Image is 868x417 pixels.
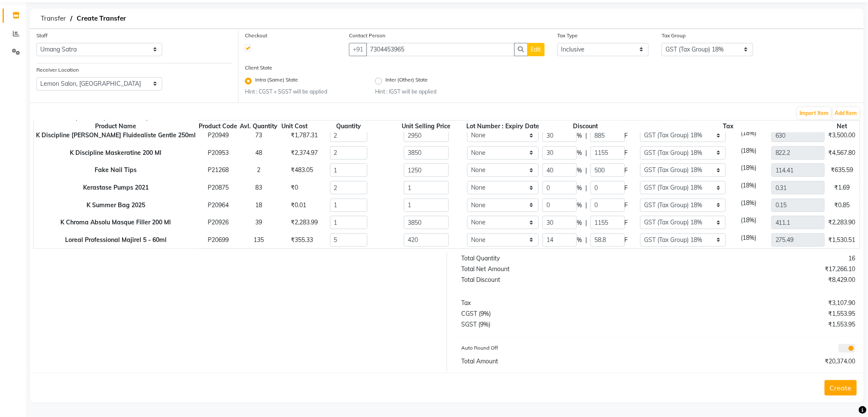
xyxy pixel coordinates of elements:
label: Auto Round Off [462,344,498,352]
div: 2 [247,166,271,175]
div: ₹20,374.00 [659,357,862,366]
span: F [625,184,628,193]
label: Tax Group [662,32,686,39]
div: (18%) [732,199,765,212]
span: | [585,218,587,227]
span: % [577,201,582,210]
div: ₹2,283.99 [285,218,305,227]
button: Edit [528,43,545,56]
div: 48 [247,148,271,157]
div: ₹1,553.95 [659,309,862,318]
th: Unit Cost [279,121,310,132]
td: ₹0.85 [826,196,858,214]
td: P20699 [198,231,239,249]
input: Search by Name/Mobile/Email/Code [366,43,515,56]
div: Total Net Amount [455,265,659,274]
th: Discount [541,121,630,132]
span: | [585,166,587,175]
div: ₹1,553.95 [659,320,862,329]
div: Total Amount [455,357,659,366]
div: Total Quantity [455,254,659,263]
label: Checkout [245,32,267,39]
th: Kerastase Pumps 2021 [34,179,198,196]
span: | [585,184,587,193]
th: Product Code [198,121,239,132]
label: Client State [245,64,272,72]
div: 18 [247,201,271,210]
div: CGST (9%) [455,309,659,318]
div: 83 [247,183,271,192]
div: SGST (9%) [455,320,659,329]
button: Create [825,380,857,396]
th: Fake Nail Tips [34,162,198,179]
th: Tax [630,121,827,132]
td: ₹4,567.80 [826,144,858,162]
div: ₹8,429.00 [659,275,862,284]
span: F [625,131,628,140]
td: ₹1,530.51 [826,231,858,249]
th: Loreal Professional Majirel 5 - 60ml [34,231,198,249]
button: +91 [349,43,367,56]
div: ₹0 [285,183,305,192]
div: 39 [247,218,271,227]
div: ₹17,266.10 [659,265,862,274]
th: Net [826,121,858,132]
th: K Discipline Maskeratine 200 Ml [34,144,198,162]
span: F [625,236,628,245]
div: ₹0.01 [285,201,305,210]
span: % [577,218,582,227]
span: | [585,131,587,140]
span: % [577,184,582,193]
div: 16 [659,254,862,263]
th: Unit Selling Price [387,121,465,132]
td: ₹1.69 [826,179,858,196]
th: Avl. Quantity [239,121,279,132]
div: (18%) [732,216,765,229]
td: P20875 [198,179,239,196]
div: Tax [455,299,659,308]
td: P21268 [198,162,239,179]
span: % [577,236,582,245]
th: K Discipline [PERSON_NAME] Fluidealiste Gentle 250ml [34,127,198,144]
label: Staff [36,32,48,39]
td: P20953 [198,144,239,162]
div: (18%) [732,181,765,194]
label: Contact Person [349,32,385,39]
span: F [625,218,628,227]
label: Inter (Other) State [385,76,428,86]
span: | [585,148,587,157]
span: F [625,148,628,157]
div: ₹1,787.31 [285,131,305,140]
th: K Summer Bag 2025 [34,196,198,214]
td: ₹2,283.90 [826,214,858,231]
span: | [585,201,587,210]
small: Hint : CGST + SGST will be applied [245,88,362,96]
span: F [625,166,628,175]
div: (18%) [732,163,765,177]
div: 135 [247,236,271,245]
td: P20949 [198,127,239,144]
div: (18%) [732,233,765,247]
button: Add Item [833,107,859,119]
label: Receiver Location [36,66,79,74]
div: Total Discount [455,275,659,284]
div: ₹2,374.97 [285,148,305,157]
div: (18%) [732,129,765,142]
td: P20926 [198,214,239,231]
div: ₹355.33 [285,236,305,245]
span: | [585,236,587,245]
div: ₹483.05 [285,166,305,175]
label: Tax Type [558,32,578,39]
div: ₹3,107.90 [659,299,862,308]
td: ₹3,500.00 [826,127,858,144]
td: ₹635.59 [826,162,858,179]
span: % [577,131,582,140]
label: Intra (Same) State [255,76,298,86]
span: Transfer [36,11,70,26]
th: Quantity [310,121,387,132]
button: Import Item [798,107,831,119]
th: Product Name [34,121,198,132]
th: Lot Number : Expiry Date [465,121,541,132]
th: K Chroma Absolu Masque Filler 200 Ml [34,214,198,231]
small: Hint : IGST will be applied [375,88,492,96]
